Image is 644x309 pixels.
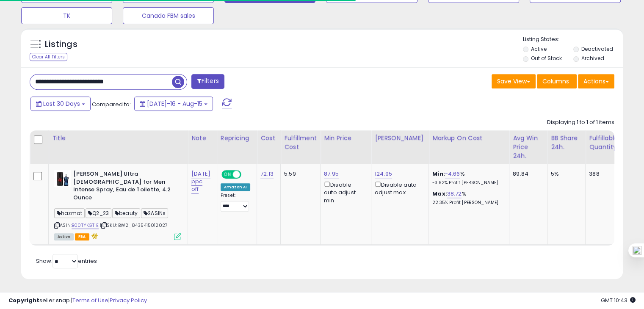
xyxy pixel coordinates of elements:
[260,134,277,143] div: Cost
[432,170,445,178] b: Min:
[589,170,615,178] div: 388
[191,134,213,143] div: Note
[547,119,614,127] div: Displaying 1 to 1 of 1 items
[110,296,147,304] a: Privacy Policy
[601,296,636,304] span: 2025-09-15 10:43 GMT
[432,190,447,198] b: Max:
[147,99,202,108] span: [DATE]-16 - Aug-15
[45,39,77,50] h5: Listings
[432,190,503,206] div: %
[513,170,541,178] div: 89.84
[8,297,147,305] div: seller snap | |
[432,180,503,186] p: -3.82% Profit [PERSON_NAME]
[578,74,614,88] button: Actions
[36,257,97,265] span: Show: entries
[8,296,39,304] strong: Copyright
[432,170,503,186] div: %
[112,208,140,218] span: beauty
[260,170,274,178] a: 72.13
[445,170,460,178] a: -4.66
[492,74,536,88] button: Save View
[432,134,506,143] div: Markup on Cost
[21,7,112,24] button: TK
[240,171,254,178] span: OFF
[191,170,210,193] a: [DATE] ppc off
[429,130,509,164] th: The percentage added to the cost of goods (COGS) that forms the calculator for Min & Max prices.
[54,170,181,239] div: ASIN:
[30,97,91,111] button: Last 30 Days
[54,208,85,218] span: hazmat
[581,55,604,62] label: Archived
[72,222,99,229] a: B00TYKGTIE
[581,45,613,52] label: Deactivated
[447,190,462,198] a: 38.72
[375,170,392,178] a: 124.95
[191,74,224,89] button: Filters
[513,134,544,160] div: Avg Win Price 24h.
[551,134,582,152] div: BB Share 24h.
[86,208,111,218] span: Q2_23
[222,171,233,178] span: ON
[531,45,547,52] label: Active
[54,170,71,187] img: 41i4PVMTlyL._SL40_.jpg
[221,193,250,212] div: Preset:
[54,233,74,240] span: All listings currently available for purchase on Amazon
[284,170,314,178] div: 5.59
[432,200,503,206] p: 22.35% Profit [PERSON_NAME]
[375,180,422,196] div: Disable auto adjust max
[221,183,250,191] div: Amazon AI
[92,100,131,108] span: Compared to:
[73,170,176,204] b: [PERSON_NAME] Ultra [DEMOGRAPHIC_DATA] for Men Intense Spray, Eau de Toilette, 4.2 Ounce
[141,208,168,218] span: 2ASINs
[72,296,108,304] a: Terms of Use
[324,180,365,204] div: Disable auto adjust min
[542,77,569,86] span: Columns
[531,55,562,62] label: Out of Stock
[375,134,425,143] div: [PERSON_NAME]
[633,246,641,255] img: one_i.png
[30,53,67,61] div: Clear All Filters
[284,134,317,152] div: Fulfillment Cost
[89,233,98,239] i: hazardous material
[523,36,623,44] p: Listing States:
[551,170,579,178] div: 5%
[589,134,618,152] div: Fulfillable Quantity
[134,97,213,111] button: [DATE]-16 - Aug-15
[52,134,184,143] div: Title
[100,222,168,229] span: | SKU: BW2_8435415012027
[221,134,253,143] div: Repricing
[324,134,368,143] div: Min Price
[75,233,89,240] span: FBA
[324,170,339,178] a: 87.95
[537,74,577,88] button: Columns
[43,99,80,108] span: Last 30 Days
[123,7,214,24] button: Canada FBM sales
